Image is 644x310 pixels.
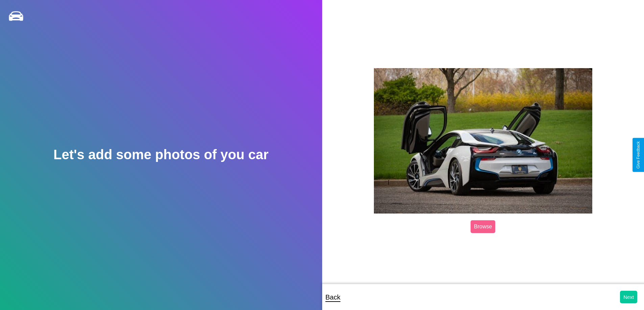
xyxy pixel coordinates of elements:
[620,291,637,303] button: Next
[326,291,340,303] p: Back
[471,220,495,233] label: Browse
[374,68,592,214] img: posted
[53,147,268,162] h2: Let's add some photos of you car
[636,141,641,169] div: Give Feedback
